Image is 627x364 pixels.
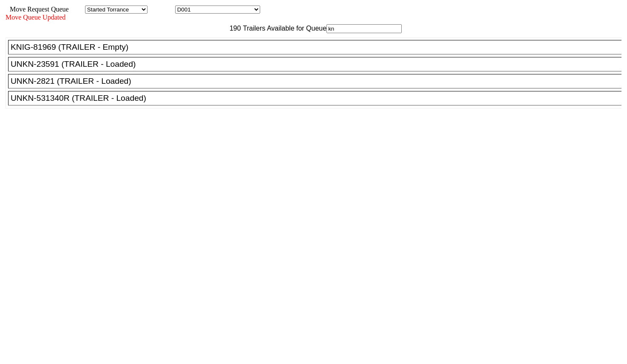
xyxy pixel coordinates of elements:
[149,6,173,13] span: Location
[326,24,402,33] input: Filter Available Trailers
[70,6,83,13] span: Area
[6,14,65,21] span: Move Queue Updated
[11,94,627,103] div: UNKN-531340R (TRAILER - Loaded)
[225,25,241,32] span: 190
[6,6,69,13] span: Move Request Queue
[11,43,627,52] div: KNIG-81969 (TRAILER - Empty)
[11,60,627,69] div: UNKN-23591 (TRAILER - Loaded)
[11,77,627,86] div: UNKN-2821 (TRAILER - Loaded)
[241,25,327,32] span: Trailers Available for Queue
